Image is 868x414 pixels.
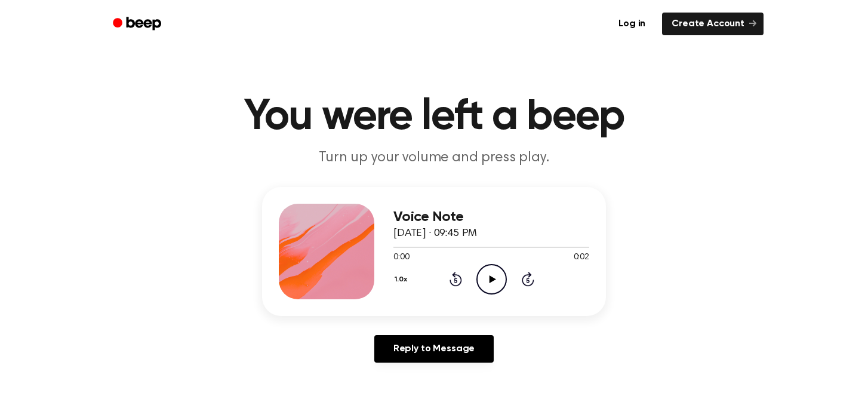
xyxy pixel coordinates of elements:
[104,13,172,36] a: Beep
[393,228,477,239] span: [DATE] · 09:45 PM
[609,13,655,35] a: Log in
[393,252,409,264] span: 0:00
[374,335,494,363] a: Reply to Message
[393,209,589,225] h3: Voice Note
[574,252,589,264] span: 0:02
[393,269,412,290] button: 1.0x
[205,148,663,168] p: Turn up your volume and press play.
[128,96,740,139] h1: You were left a beep
[662,13,764,35] a: Create Account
